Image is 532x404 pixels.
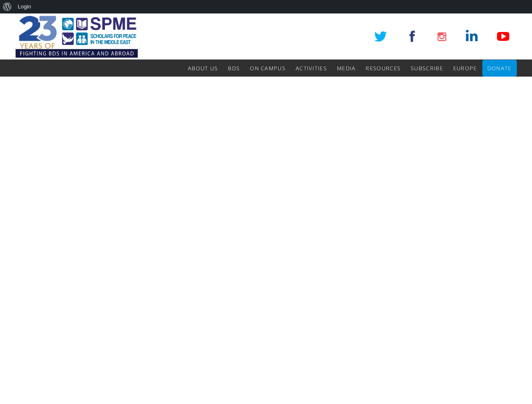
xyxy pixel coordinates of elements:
[16,13,138,60] img: SPME
[188,64,218,72] span: About Us
[487,64,512,72] span: Donate
[453,64,477,72] span: Europe
[250,60,286,77] a: On Campus
[411,60,443,77] a: Subscribe
[337,64,356,72] span: Media
[296,64,327,72] span: Activities
[411,64,443,72] span: Subscribe
[228,64,240,72] span: BDS
[487,60,512,77] a: Donate
[250,64,286,72] span: On Campus
[366,60,401,77] a: Resources
[188,60,218,77] a: About Us
[337,60,356,77] a: Media
[366,64,401,72] span: Resources
[228,60,240,77] a: BDS
[296,60,327,77] a: Activities
[453,60,477,77] a: Europe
